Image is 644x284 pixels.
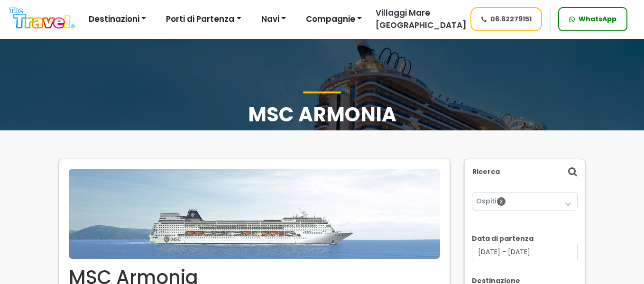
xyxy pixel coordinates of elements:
a: Ospiti2 [476,196,573,206]
a: WhatsApp [558,7,627,31]
span: 06.62279151 [490,14,532,24]
button: Compagnie [300,10,368,29]
button: Navi [255,10,292,29]
span: Villaggi Mare [GEOGRAPHIC_DATA] [376,7,467,31]
a: 06.62279151 [470,7,543,31]
button: Porti di Partenza [160,10,247,29]
img: Logo The Travel [9,8,75,29]
div: Ricerca [465,159,585,184]
a: Villaggi Mare [GEOGRAPHIC_DATA] [368,7,471,31]
span: WhatsApp [579,14,616,24]
span: 2 [497,197,506,206]
p: Ricerca [472,167,500,177]
button: Destinazioni [83,10,152,29]
h1: MSC Armonia [59,92,585,127]
p: Data di partenza [472,234,578,244]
